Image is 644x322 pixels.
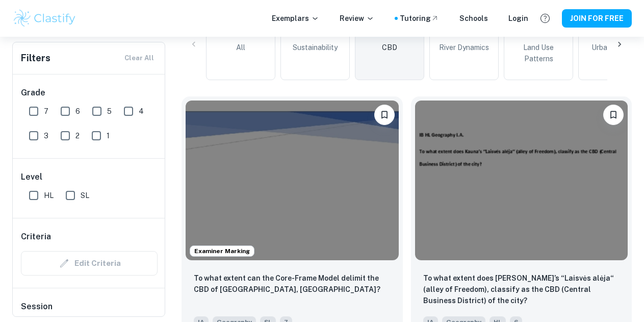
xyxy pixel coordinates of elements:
[21,251,158,276] div: Criteria filters are unavailable when searching by topic
[12,8,77,29] img: Clastify logo
[374,105,395,125] button: Please log in to bookmark exemplars
[190,246,254,256] span: Examiner Marking
[75,130,80,141] span: 2
[603,105,624,125] button: Please log in to bookmark exemplars
[508,13,528,24] a: Login
[21,87,158,99] h6: Grade
[21,301,158,321] h6: Session
[139,106,144,117] span: 4
[508,42,569,64] span: Land Use Patterns
[293,42,338,53] span: Sustainability
[382,42,397,53] span: CBD
[272,13,319,24] p: Exemplars
[186,101,399,260] img: Geography IA example thumbnail: To what extent can the Core-Frame Model
[400,13,439,24] a: Tutoring
[44,130,48,141] span: 3
[439,42,489,53] span: River Dynamics
[415,101,628,260] img: Geography IA example thumbnail: To what extent does Kauna’s “Laisvės alė
[75,106,80,117] span: 6
[21,51,50,65] h6: Filters
[44,106,48,117] span: 7
[562,9,632,28] button: JOIN FOR FREE
[21,171,158,183] h6: Level
[107,130,110,141] span: 1
[340,13,374,24] p: Review
[591,42,634,53] span: Urban Stress
[423,273,620,306] p: To what extent does Kauna’s “Laisvės alėja“ (alley of Freedom), classify as the CBD (Central Busi...
[21,231,51,243] h6: Criteria
[459,13,488,24] a: Schools
[194,273,391,295] p: To what extent can the Core-Frame Model delimit the CBD of Dún Laoghaire, Ireland?
[107,106,112,117] span: 5
[81,190,89,201] span: SL
[536,10,554,27] button: Help and Feedback
[236,42,245,53] span: All
[44,190,54,201] span: HL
